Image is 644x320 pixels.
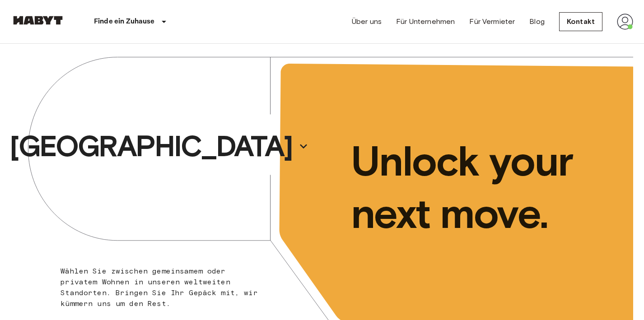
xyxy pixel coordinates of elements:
p: Finde ein Zuhause [94,16,155,27]
a: Für Vermieter [469,16,515,27]
a: Kontakt [559,12,602,31]
a: Blog [529,16,545,27]
button: [GEOGRAPHIC_DATA] [6,125,312,167]
p: Unlock your next move. [351,135,619,240]
img: Habyt [11,16,65,25]
a: Für Unternehmen [396,16,455,27]
img: avatar [617,14,633,30]
p: [GEOGRAPHIC_DATA] [9,128,292,164]
p: Wählen Sie zwischen gemeinsamem oder privatem Wohnen in unseren weltweiten Standorten. Bringen Si... [61,266,266,309]
a: Über uns [352,16,382,27]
